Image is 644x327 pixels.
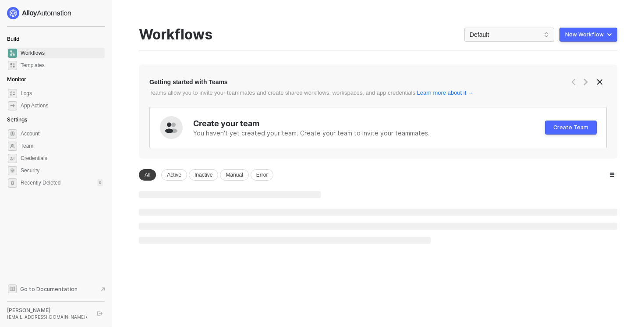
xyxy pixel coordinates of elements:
a: logo [7,7,105,19]
span: Logs [21,88,103,99]
span: Security [21,165,103,176]
span: Recently Deleted [21,179,60,187]
div: [EMAIL_ADDRESS][DOMAIN_NAME] • [7,314,89,320]
span: team [8,142,17,151]
div: Active [161,169,187,181]
span: icon-app-actions [8,101,17,110]
span: settings [8,129,17,139]
div: All [139,169,156,181]
div: App Actions [21,102,48,110]
span: Settings [7,116,27,123]
div: Create your team [193,118,545,129]
span: credentials [8,154,17,163]
a: Knowledge Base [7,284,105,294]
span: icon-arrow-right [582,78,589,85]
span: Templates [21,60,103,71]
div: 0 [97,179,103,186]
div: You haven't yet created your team. Create your team to invite your teammates. [193,129,545,138]
span: Workflows [21,48,103,58]
span: Monitor [7,76,26,82]
img: logo [7,7,72,19]
span: marketplace [8,61,17,70]
a: Learn more about it → [417,89,474,96]
div: Inactive [189,169,218,181]
div: Teams allow you to invite your teammates and create shared workflows, workspaces, and app credent... [149,89,515,96]
span: Go to Documentation [20,285,78,293]
div: Getting started with Teams [149,78,228,86]
div: [PERSON_NAME] [7,307,89,314]
span: documentation [8,284,17,293]
div: Create Team [553,124,588,131]
div: Manual [220,169,248,181]
span: icon-logs [8,89,17,98]
span: Team [21,141,103,151]
div: New Workflow [565,31,604,38]
span: Credentials [21,153,103,163]
span: logout [97,311,103,316]
span: dashboard [8,49,17,58]
span: icon-close [596,78,603,85]
span: icon-arrow-left [570,78,577,85]
span: Default [470,28,549,41]
span: security [8,166,17,175]
span: document-arrow [99,285,107,294]
div: Error [251,169,274,181]
span: settings [8,178,17,188]
button: Create Team [545,121,597,135]
button: New Workflow [559,28,617,42]
div: Workflows [139,26,212,43]
span: Account [21,128,103,139]
span: Build [7,36,19,42]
